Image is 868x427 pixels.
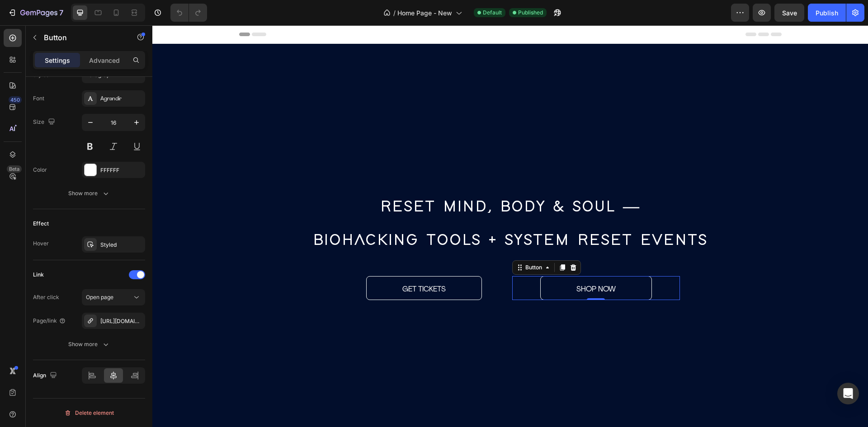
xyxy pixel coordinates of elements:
div: Hover [33,239,49,248]
div: Styled [100,241,143,249]
div: Show more [68,340,110,349]
strong: Reset Mind, Body & Soul — [228,174,488,190]
div: Button [371,238,392,246]
span: Home Page - New [397,8,452,18]
p: Settings [45,56,70,65]
p: 7 [59,7,63,18]
div: Agrandir [100,95,143,103]
div: Color [33,166,47,174]
button: 7 [4,4,67,22]
strong: Biohacking Tools + System Reset Events [160,207,555,223]
span: Default [483,9,502,17]
div: Page/link [33,317,66,325]
span: / [393,8,396,18]
div: [URL][DOMAIN_NAME] [100,317,143,325]
div: Beta [7,165,22,173]
div: Show more [68,189,110,198]
div: Undo/Redo [170,4,207,22]
a: GET TICKETS [214,251,330,275]
button: Open page [82,289,145,305]
span: Save [782,9,797,17]
button: Publish [808,4,846,22]
div: Link [33,271,44,279]
a: SHOP NOW [388,251,500,275]
button: Show more [33,336,145,352]
iframe: Design area [152,25,868,427]
div: Effect [33,220,49,228]
p: Advanced [89,56,120,65]
div: Delete element [64,408,114,418]
div: Publish [816,8,838,18]
div: Font [33,94,44,103]
span: Published [518,9,543,17]
button: Save [774,4,804,22]
div: FFFFFF [100,166,143,174]
span: Open page [86,294,113,300]
div: After click [33,293,59,301]
p: SHOP NOW [424,258,463,271]
div: Size [33,116,57,128]
span: GET TICKETS [250,261,293,268]
div: 450 [9,96,22,103]
button: Show more [33,185,145,202]
button: Delete element [33,406,145,420]
div: Open Intercom Messenger [837,383,859,404]
p: Button [44,32,121,43]
div: Align [33,370,59,382]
